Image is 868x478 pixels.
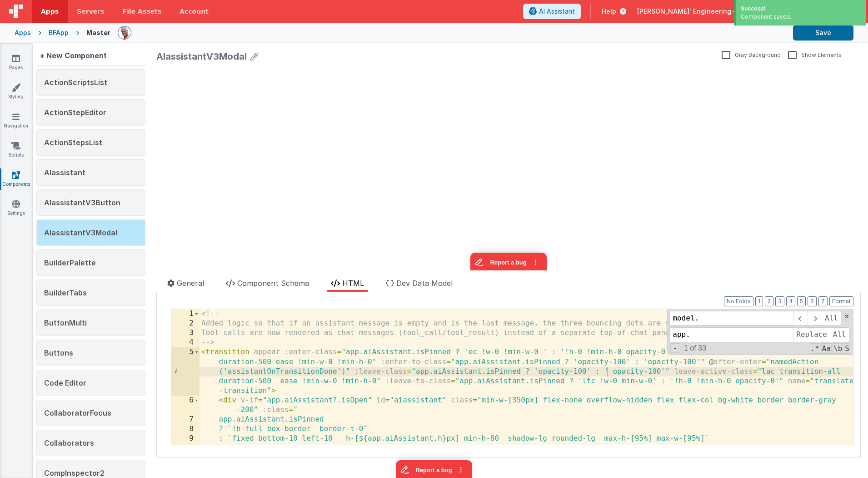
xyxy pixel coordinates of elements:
[44,348,73,357] span: Buttons
[741,13,861,21] div: Component saved.
[342,279,364,288] span: HTML
[49,28,69,37] div: BFApp
[86,28,110,37] div: Master
[788,50,842,59] label: Show Elements
[670,343,680,353] span: Toggel Replace mode
[810,343,820,354] span: RegExp Search
[821,343,832,354] span: CaseSensitive Search
[637,7,739,16] span: [PERSON_NAME]' Engineering —
[786,296,795,306] button: 4
[523,4,581,19] button: AI Assistant
[539,7,575,16] span: AI Assistant
[44,438,94,447] span: Collaborators
[171,396,200,415] div: 6
[36,46,110,65] div: + New Component
[765,296,773,306] button: 2
[669,311,793,325] input: Search for
[602,7,616,16] span: Help
[793,327,829,342] span: Replace
[833,343,843,354] span: Whole Word Search
[808,296,817,306] button: 6
[44,318,87,327] span: ButtonMulti
[722,50,781,59] label: Gray Background
[829,296,853,306] button: Format
[156,50,247,63] div: AIassistantV3Modal
[177,279,204,288] span: General
[171,309,200,319] div: 1
[41,7,59,16] span: Apps
[844,343,850,354] span: Search In Selection
[171,347,200,396] div: 5
[44,468,105,478] span: CompInspector2
[830,327,849,342] span: All
[171,319,200,328] div: 2
[171,338,200,347] div: 4
[44,138,102,147] span: ActionStepsList
[44,108,106,117] span: ActionStepEditor
[237,279,309,288] span: Component Schema
[793,25,853,41] button: Save
[818,296,828,306] button: 7
[123,7,162,16] span: File Assets
[171,434,200,443] div: 9
[44,378,86,387] span: Code Editor
[637,7,861,16] button: [PERSON_NAME]' Engineering — [EMAIL_ADDRESS][DOMAIN_NAME]
[724,296,753,306] button: No Folds
[755,296,763,306] button: 1
[44,408,111,417] span: CollaboratorFocus
[775,296,784,306] button: 3
[669,327,793,342] input: Replace with
[118,26,131,39] img: 11ac31fe5dc3d0eff3fbbbf7b26fa6e1
[15,28,31,37] div: Apps
[44,288,87,297] span: BuilderTabs
[44,228,117,237] span: AIassistantV3Modal
[741,5,861,13] div: Success!
[44,198,120,207] span: AIassistantV3Button
[44,258,96,267] span: BuilderPalette
[314,186,390,205] iframe: Marker.io feedback button
[44,168,85,177] span: AIassistant
[680,344,710,352] span: 1 of 33
[822,311,841,325] span: Alt-Enter
[171,424,200,434] div: 8
[77,7,104,16] span: Servers
[171,328,200,338] div: 3
[396,279,453,288] span: Dev Data Model
[797,296,806,306] button: 5
[171,444,200,453] div: 10
[44,78,107,87] span: ActionScriptsList
[171,415,200,424] div: 7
